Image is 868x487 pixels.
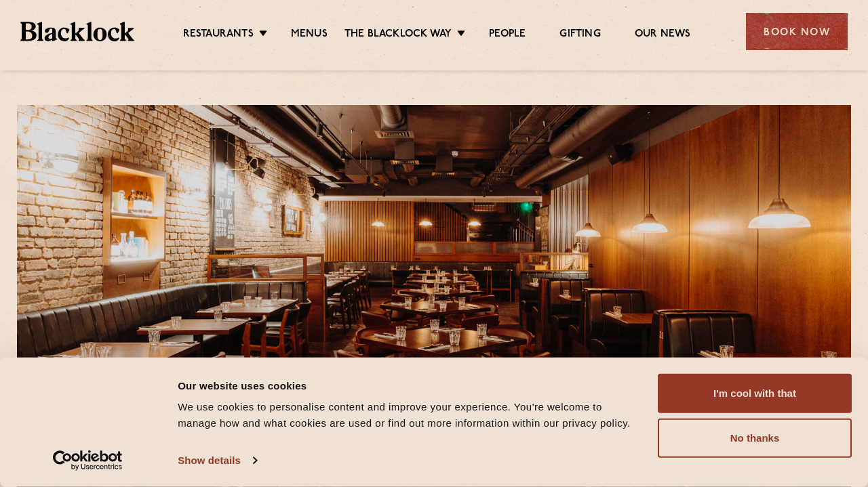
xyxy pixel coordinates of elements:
a: Show details [178,450,256,471]
div: Our website uses cookies [178,377,642,394]
a: Menus [291,28,328,43]
img: BL_Textured_Logo-footer-cropped.svg [20,22,134,41]
a: Our News [635,28,691,43]
a: Usercentrics Cookiebot - opens in a new window [28,450,147,471]
a: Gifting [559,28,600,43]
div: We use cookies to personalise content and improve your experience. You're welcome to manage how a... [178,399,642,431]
a: People [489,28,526,43]
div: Book Now [746,13,848,50]
button: No thanks [658,419,852,458]
a: The Blacklock Way [344,28,452,43]
button: I'm cool with that [658,374,852,413]
a: Restaurants [183,28,254,43]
